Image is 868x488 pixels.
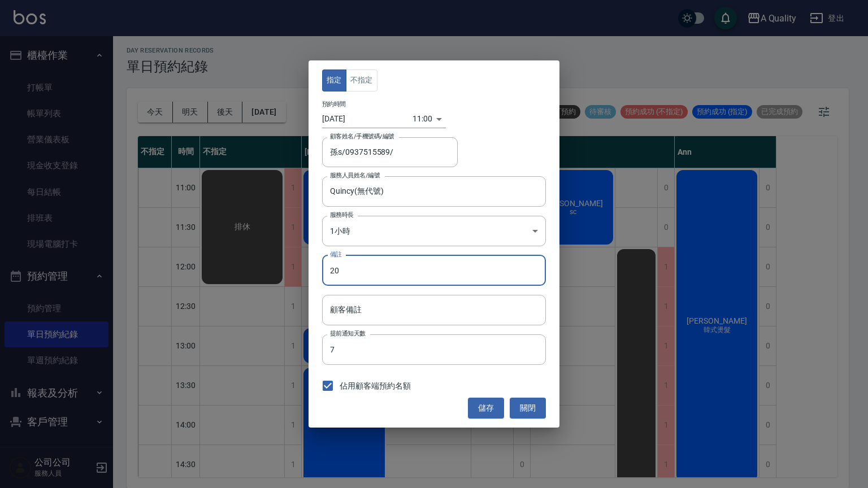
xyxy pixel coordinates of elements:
[510,398,546,419] button: 關閉
[322,100,346,108] label: 預約時間
[330,329,366,338] label: 提前通知天數
[330,211,354,219] label: 服務時長
[413,110,432,128] div: 11:00
[340,380,411,392] span: 佔用顧客端預約名額
[322,69,346,91] button: 指定
[346,69,377,91] button: 不指定
[468,398,504,419] button: 儲存
[322,110,413,128] input: Choose date, selected date is 2025-10-11
[330,250,342,259] label: 備註
[330,132,394,141] label: 顧客姓名/手機號碼/編號
[330,171,380,180] label: 服務人員姓名/編號
[322,216,546,246] div: 1小時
